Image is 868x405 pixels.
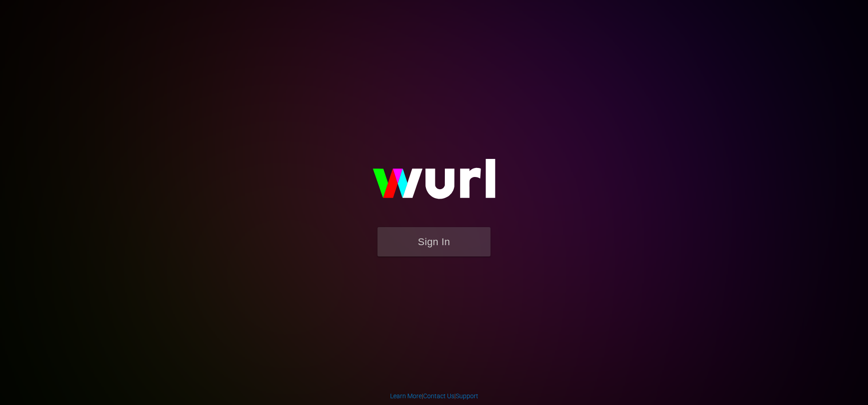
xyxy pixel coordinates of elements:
div: | | [390,391,478,400]
img: wurl-logo-on-black-223613ac3d8ba8fe6dc639794a292ebdb59501304c7dfd60c99c58986ef67473.svg [344,140,524,227]
button: Sign In [377,227,491,256]
a: Support [456,392,478,400]
a: Learn More [390,392,422,400]
a: Contact Us [423,392,454,400]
